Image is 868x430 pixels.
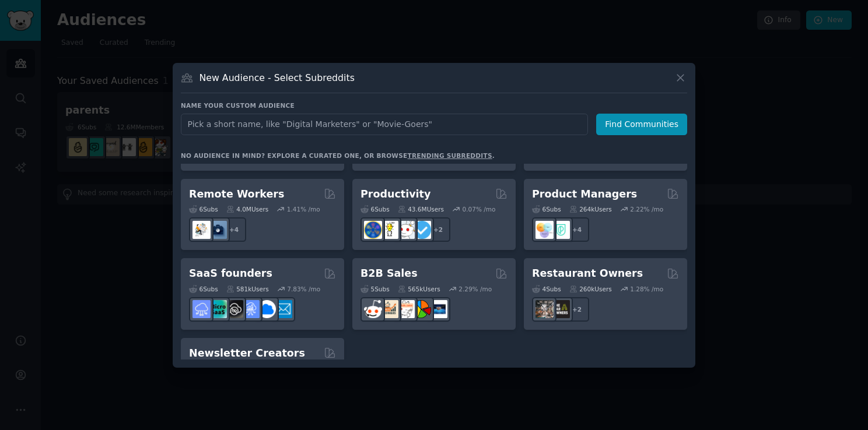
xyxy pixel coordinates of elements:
[535,221,554,239] img: ProductManagement
[426,217,450,242] div: + 2
[532,205,561,213] div: 6 Sub s
[209,300,227,318] img: microsaas
[364,221,382,239] img: LifeProTips
[413,300,431,318] img: B2BSales
[181,151,495,160] div: No audience in mind? Explore a curated one, or browse .
[397,300,415,318] img: b2b_sales
[226,285,269,293] div: 581k Users
[360,266,418,281] h2: B2B Sales
[565,217,589,242] div: + 4
[413,221,431,239] img: getdisciplined
[380,221,398,239] img: lifehacks
[225,300,243,318] img: NoCodeSaaS
[189,205,218,213] div: 6 Sub s
[380,300,398,318] img: salestechniques
[258,300,276,318] img: B2BSaaS
[535,300,554,318] img: restaurantowners
[569,285,612,293] div: 260k Users
[552,300,570,318] img: BarOwners
[364,300,382,318] img: sales
[222,217,246,242] div: + 4
[569,205,612,213] div: 264k Users
[226,205,269,213] div: 4.0M Users
[398,285,440,293] div: 565k Users
[552,221,570,239] img: ProductMgmt
[209,221,227,239] img: work
[192,300,211,318] img: SaaS
[189,346,305,361] h2: Newsletter Creators
[532,266,643,281] h2: Restaurant Owners
[398,205,444,213] div: 43.6M Users
[287,205,320,213] div: 1.41 % /mo
[630,205,663,213] div: 2.22 % /mo
[596,114,687,135] button: Find Communities
[630,285,663,293] div: 1.28 % /mo
[189,187,284,202] h2: Remote Workers
[532,285,561,293] div: 4 Sub s
[287,285,320,293] div: 7.83 % /mo
[360,205,390,213] div: 6 Sub s
[181,101,687,110] h3: Name your custom audience
[532,187,637,202] h2: Product Managers
[189,266,272,281] h2: SaaS founders
[397,221,415,239] img: productivity
[274,300,292,318] img: SaaS_Email_Marketing
[429,300,447,318] img: B_2_B_Selling_Tips
[242,300,260,318] img: SaaSSales
[565,297,589,322] div: + 2
[407,152,492,159] a: trending subreddits
[189,285,218,293] div: 6 Sub s
[192,221,211,239] img: RemoteJobs
[360,187,430,202] h2: Productivity
[463,205,496,213] div: 0.07 % /mo
[360,285,390,293] div: 5 Sub s
[199,72,355,84] h3: New Audience - Select Subreddits
[459,285,492,293] div: 2.29 % /mo
[181,114,588,135] input: Pick a short name, like "Digital Marketers" or "Movie-Goers"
